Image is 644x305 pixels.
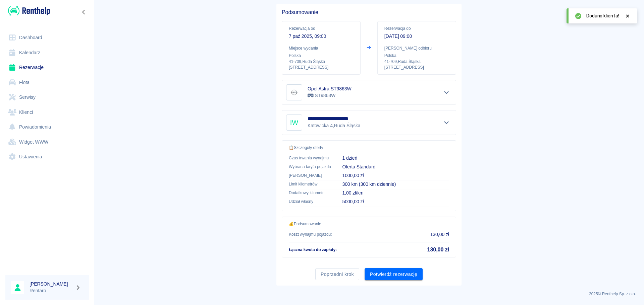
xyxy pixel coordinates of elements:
a: Dashboard [5,30,89,45]
p: 📋 Szczegóły oferty [289,145,449,151]
button: Pokaż szczegóły [441,88,452,97]
a: Powiadomienia [5,120,89,135]
a: Ustawienia [5,149,89,164]
h6: [PERSON_NAME] [30,281,72,287]
p: Katowicka 4 , Ruda Śląska [308,122,362,129]
a: Serwisy [5,90,89,105]
p: Udział własny [289,199,331,205]
a: Renthelp logo [5,5,50,16]
p: 1 dzień [342,155,449,162]
a: Rezerwacje [5,60,89,75]
p: Wybrana taryfa pojazdu [289,164,331,170]
p: ST9863W [308,92,352,99]
p: [PERSON_NAME] odbioru [384,45,449,51]
p: 💰 Podsumowanie [289,221,449,227]
button: Zwiń nawigację [79,8,89,16]
p: 41-709 , Ruda Śląska [289,59,354,65]
p: Czas trwania wynajmu [289,155,331,161]
p: Dodatkowy kilometr [289,190,331,196]
p: 1,00 zł/km [342,189,449,197]
button: Potwierdź rezerwację [365,268,423,281]
p: Rezerwacja do [384,25,449,31]
p: 300 km (300 km dziennie) [342,181,449,188]
p: Polska [384,53,449,59]
p: [STREET_ADDRESS] [289,65,354,70]
button: Pokaż szczegóły [441,118,452,127]
p: 130,00 zł [430,231,449,238]
a: Klienci [5,105,89,120]
h5: Podsumowanie [282,9,456,16]
p: 2025 © Renthelp Sp. z o.o. [102,291,636,297]
p: [STREET_ADDRESS] [384,65,449,70]
p: 5000,00 zł [342,198,449,205]
p: Miejsce wydania [289,45,354,51]
p: 1000,00 zł [342,172,449,179]
h5: 130,00 zł [427,246,449,253]
p: Oferta Standard [342,163,449,170]
p: Rentaro [30,287,72,294]
p: Limit kilometrów [289,181,331,187]
button: Poprzedni krok [315,268,359,281]
div: IW [286,115,302,131]
a: Widget WWW [5,135,89,150]
p: Łączna kwota do zapłaty : [289,247,337,253]
p: [PERSON_NAME] [289,172,331,178]
p: [DATE] 09:00 [384,33,449,40]
h6: Opel Astra ST9863W [308,85,352,92]
p: Koszt wynajmu pojazdu : [289,231,332,237]
p: 7 paź 2025, 09:00 [289,33,354,40]
a: Flota [5,75,89,90]
img: Renthelp logo [8,5,50,16]
img: Image [287,86,301,99]
p: Rezerwacja od [289,25,354,31]
p: Polska [289,53,354,59]
span: Dodano klienta! [586,12,619,19]
p: 41-709 , Ruda Śląska [384,59,449,65]
a: Kalendarz [5,45,89,60]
